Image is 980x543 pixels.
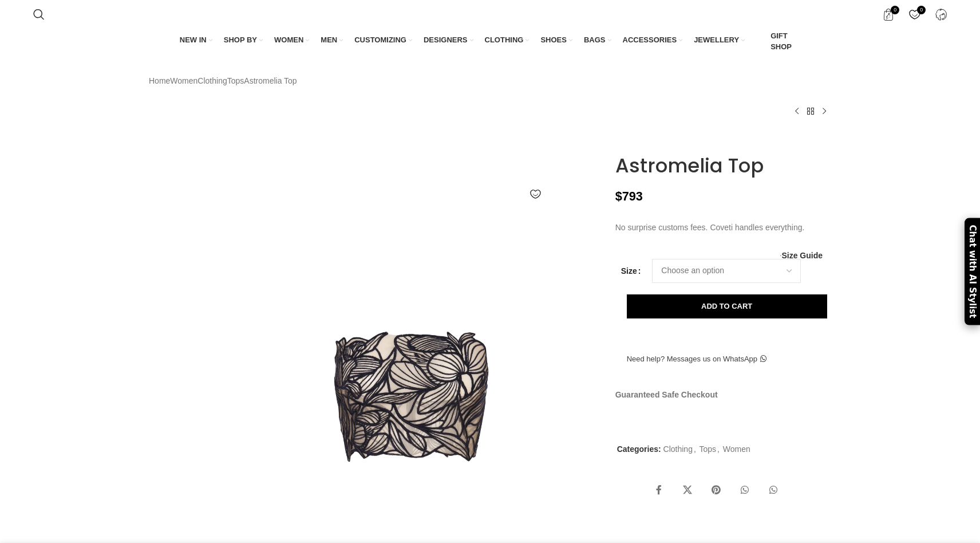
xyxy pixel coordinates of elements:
[321,35,337,45] span: MEN
[694,35,739,45] span: JEWELLERY
[627,294,827,318] button: Add to cart
[817,104,831,118] a: Next product
[244,74,297,87] span: Astromelia Top
[354,35,406,45] span: CUSTOMIZING
[540,28,572,52] a: SHOES
[149,74,297,87] nav: Breadcrumb
[615,390,718,399] strong: Guaranteed Safe Checkout
[717,443,720,455] span: ,
[180,28,212,52] a: NEW IN
[27,3,50,26] a: Search
[623,35,677,45] span: ACCESSORIES
[723,444,750,454] a: Women
[615,139,667,145] img: Andres Otalora
[617,444,661,454] span: Categories:
[694,443,696,455] span: ,
[584,28,611,52] a: BAGS
[149,74,170,87] a: Home
[197,74,227,87] a: Clothing
[615,347,778,371] a: Need help? Messages us on WhatsApp
[615,221,831,234] p: No surprise customs fees. Coveti handles everything.
[756,28,800,54] a: GIFT SHOP
[903,3,926,26] a: 0
[615,154,831,178] h1: Astromelia Top
[615,189,643,203] bdi: 793
[762,479,785,502] a: WhatsApp social link
[647,479,670,502] a: Facebook social link
[180,35,207,45] span: NEW IN
[790,104,804,118] a: Previous product
[663,444,693,454] a: Clothing
[621,265,641,277] label: Size
[705,479,728,502] a: Pinterest social link
[170,74,197,87] a: Women
[354,28,412,52] a: CUSTOMIZING
[224,35,257,45] span: SHOP BY
[146,352,216,419] img: Andres Otalora luxury designer Top with bold silhouette in linen
[424,28,473,52] a: DESIGNERS
[321,28,343,52] a: MEN
[676,479,699,502] a: X social link
[584,35,606,45] span: BAGS
[615,189,622,203] span: $
[756,37,766,47] img: GiftBag
[224,28,263,52] a: SHOP BY
[27,28,953,54] div: Main navigation
[733,479,756,502] a: WhatsApp social link
[540,35,567,45] span: SHOES
[274,35,303,45] span: WOMEN
[623,28,683,52] a: ACCESSORIES
[485,35,524,45] span: CLOTHING
[699,444,716,454] a: Tops
[903,3,926,26] div: My Wishlist
[146,207,216,274] img: Andres Otalora luxury designer Top with bold silhouette in linen
[424,35,468,45] span: DESIGNERS
[615,407,814,423] img: guaranteed-safe-checkout-bordered.j
[227,74,244,87] a: Tops
[274,28,309,52] a: WOMEN
[485,28,529,52] a: CLOTHING
[694,28,745,52] a: JEWELLERY
[891,6,899,14] span: 0
[770,31,800,52] span: GIFT SHOP
[917,6,926,14] span: 0
[876,3,900,26] a: 0
[146,280,216,347] img: Andres Otalora luxury designer Top with bold silhouette in linen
